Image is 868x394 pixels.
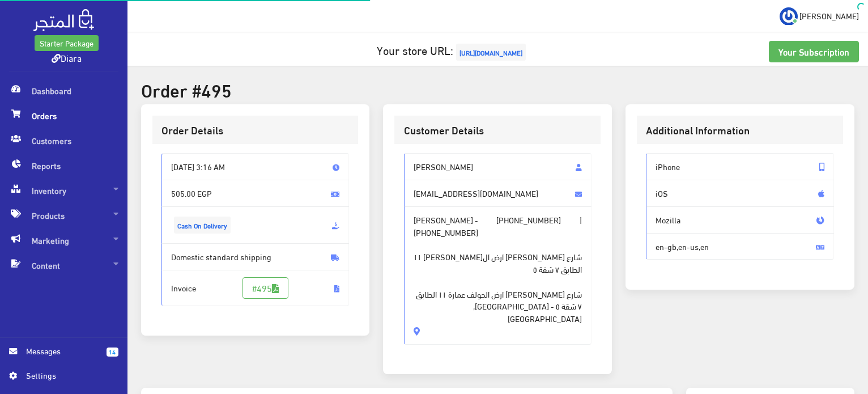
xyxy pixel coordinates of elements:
[35,35,99,51] a: Starter Package
[33,9,94,31] img: .
[9,178,118,203] span: Inventory
[780,7,859,25] a: ... [PERSON_NAME]
[161,153,350,180] span: [DATE] 3:16 AM
[646,153,834,180] span: iPhone
[799,9,859,23] span: [PERSON_NAME]
[52,49,82,66] a: Diara
[26,369,109,382] span: Settings
[174,217,231,234] span: Cash On Delivery
[646,233,834,260] span: en-gb,en-us,en
[9,369,118,387] a: Settings
[404,153,592,180] span: [PERSON_NAME]
[9,153,118,178] span: Reports
[414,226,478,239] span: [PHONE_NUMBER]
[496,214,561,226] span: [PHONE_NUMBER]
[161,180,350,207] span: 505.00 EGP
[404,125,592,135] h3: Customer Details
[9,78,118,103] span: Dashboard
[107,348,118,357] span: 14
[26,345,97,357] span: Messages
[456,44,526,61] span: [URL][DOMAIN_NAME]
[9,128,118,153] span: Customers
[9,103,118,128] span: Orders
[404,206,592,345] span: [PERSON_NAME] - |
[161,270,350,306] span: Invoice
[141,79,854,99] h2: Order #495
[646,206,834,234] span: Mozilla
[9,253,118,278] span: Content
[404,180,592,207] span: [EMAIL_ADDRESS][DOMAIN_NAME]
[646,180,834,207] span: iOS
[377,39,529,60] a: Your store URL:[URL][DOMAIN_NAME]
[414,238,582,324] span: شارع [PERSON_NAME] ارض ال[PERSON_NAME] ١١ الطابق ٧ شقة ٥ شارع [PERSON_NAME] ارض الجولف عمارة ١١ ا...
[646,125,834,135] h3: Additional Information
[161,243,350,270] span: Domestic standard shipping
[780,7,798,26] img: ...
[242,277,288,299] a: #495
[161,125,350,135] h3: Order Details
[769,41,859,62] a: Your Subscription
[9,203,118,228] span: Products
[9,228,118,253] span: Marketing
[9,345,118,369] a: 14 Messages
